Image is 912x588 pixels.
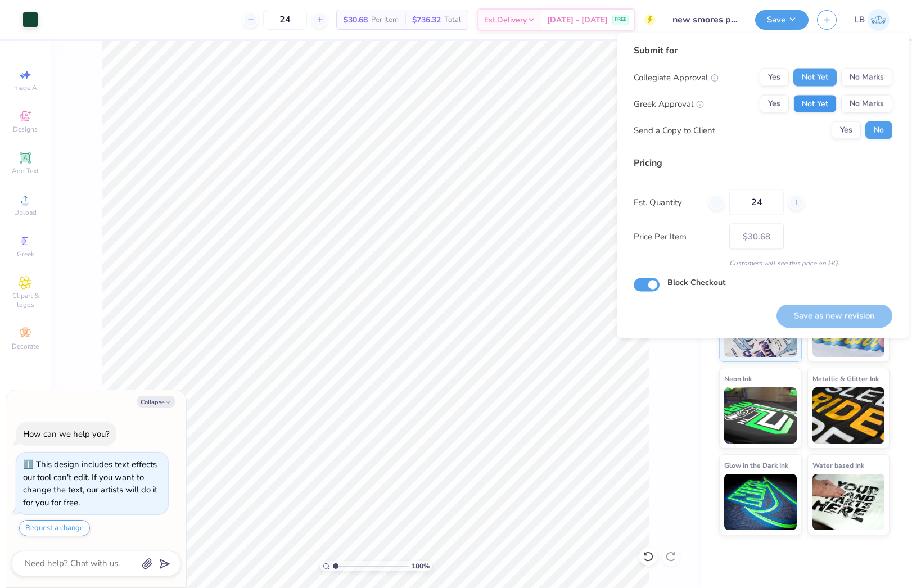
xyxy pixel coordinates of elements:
div: Submit for [634,44,892,57]
input: Untitled Design [664,8,747,31]
span: Upload [14,208,37,217]
span: Est. Delivery [484,14,527,26]
button: Yes [760,69,789,87]
span: $30.68 [344,14,368,26]
span: FREE [615,16,626,24]
label: Price Per Item [634,230,721,243]
div: This design includes text effects our tool can't edit. If you want to change the text, our artist... [23,459,157,508]
div: Send a Copy to Client [634,124,715,137]
button: No Marks [841,69,892,87]
span: Designs [13,125,38,134]
span: Decorate [12,342,39,351]
div: Pricing [634,156,892,170]
span: Glow in the Dark Ink [724,459,788,471]
button: Collapse [137,396,175,408]
input: – – [729,189,784,215]
span: $736.32 [412,14,441,26]
span: LB [855,13,865,26]
label: Block Checkout [667,277,725,288]
img: Glow in the Dark Ink [724,474,797,530]
button: Not Yet [793,69,837,87]
span: Per Item [371,14,399,26]
button: No Marks [841,95,892,113]
span: Image AI [12,83,39,92]
img: Water based Ink [812,474,885,530]
button: Save [755,10,809,30]
img: Metallic & Glitter Ink [812,387,885,444]
label: Est. Quantity [634,196,701,209]
div: Customers will see this price on HQ. [634,258,892,268]
button: No [865,121,892,139]
span: Greek [17,250,34,259]
a: LB [855,9,890,31]
div: Greek Approval [634,97,704,110]
button: Yes [832,121,861,139]
input: – – [263,10,307,30]
button: Yes [760,95,789,113]
img: Neon Ink [724,387,797,444]
span: Add Text [12,166,39,175]
img: Laken Brown [868,9,890,31]
span: Neon Ink [724,373,752,385]
button: Not Yet [793,95,837,113]
span: Total [444,14,461,26]
span: [DATE] - [DATE] [547,14,608,26]
div: How can we help you? [23,428,110,440]
span: 100 % [412,561,430,571]
span: Metallic & Glitter Ink [812,373,879,385]
span: Water based Ink [812,459,864,471]
div: Collegiate Approval [634,71,719,84]
span: Clipart & logos [6,291,45,309]
button: Request a change [19,520,90,536]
